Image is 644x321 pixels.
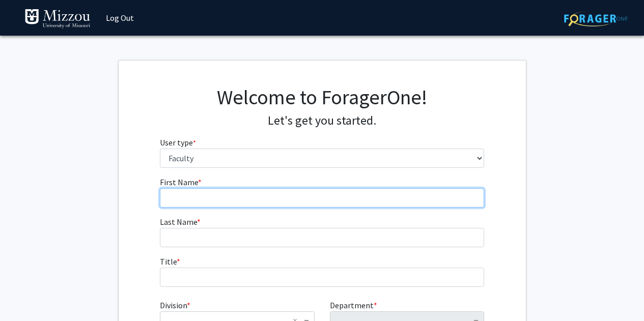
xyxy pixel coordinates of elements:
[160,217,197,227] span: Last Name
[160,136,196,149] label: User type
[8,275,43,313] iframe: Chat
[24,9,91,29] img: University of Missouri Logo
[160,85,484,109] h1: Welcome to ForagerOne!
[564,11,628,26] img: ForagerOne Logo
[160,113,484,128] h4: Let's get you started.
[160,256,177,267] span: Title
[160,177,198,187] span: First Name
